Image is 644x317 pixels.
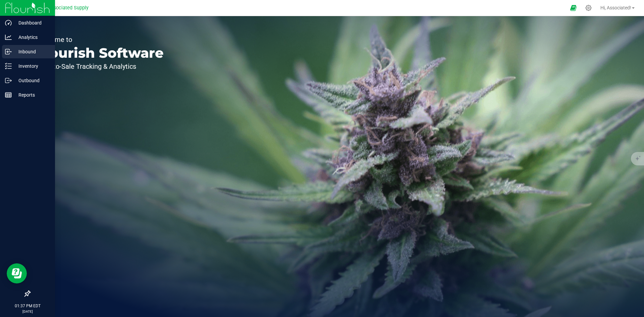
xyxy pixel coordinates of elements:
p: Inbound [12,48,52,56]
p: Seed-to-Sale Tracking & Analytics [36,63,164,70]
p: Welcome to [36,36,164,43]
p: Reports [12,91,52,99]
span: Associated Supply [48,5,89,11]
inline-svg: Outbound [5,77,12,84]
p: Outbound [12,76,52,85]
inline-svg: Reports [5,92,12,98]
p: Inventory [12,62,52,70]
p: [DATE] [3,309,52,314]
p: Dashboard [12,19,52,27]
div: Manage settings [584,5,593,11]
inline-svg: Dashboard [5,19,12,26]
inline-svg: Inbound [5,48,12,55]
p: 01:37 PM EDT [3,303,52,309]
span: Open Ecommerce Menu [566,1,581,14]
p: Analytics [12,33,52,41]
iframe: Resource center [7,263,27,283]
p: Flourish Software [36,46,164,60]
inline-svg: Inventory [5,63,12,69]
span: Hi, Associated! [600,5,631,10]
inline-svg: Analytics [5,34,12,41]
